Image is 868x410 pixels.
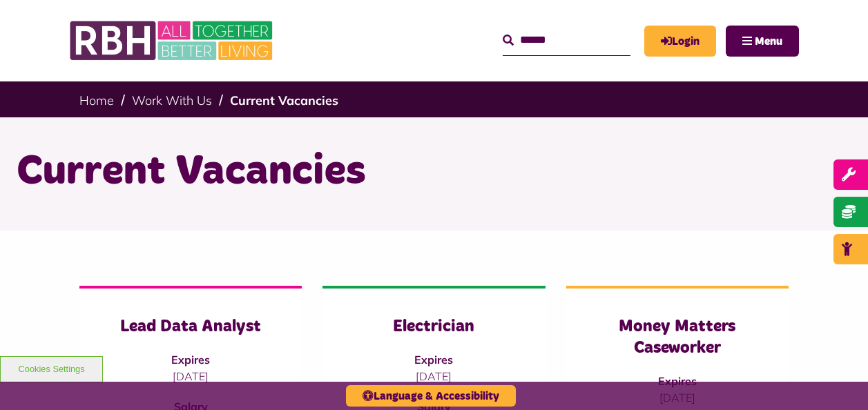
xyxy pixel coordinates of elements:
[107,316,274,338] h3: Lead Data Analyst
[726,26,799,57] button: Navigation
[414,353,453,367] strong: Expires
[17,145,852,199] h1: Current Vacancies
[594,316,761,359] h3: Money Matters Caseworker
[755,36,782,47] span: Menu
[658,374,697,388] strong: Expires
[350,368,517,384] p: [DATE]
[107,368,274,384] p: [DATE]
[79,92,114,108] a: Home
[132,92,212,108] a: Work With Us
[171,353,210,367] strong: Expires
[806,348,868,410] iframe: Netcall Web Assistant for live chat
[230,92,338,108] a: Current Vacancies
[346,385,516,407] button: Language & Accessibility
[69,14,276,68] img: RBH
[350,316,517,338] h3: Electrician
[644,26,716,57] a: MyRBH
